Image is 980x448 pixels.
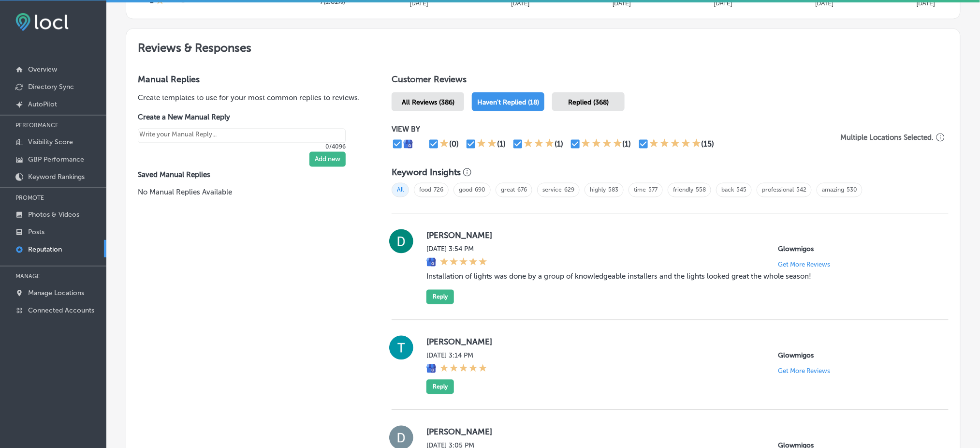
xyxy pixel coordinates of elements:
div: 2 Stars [477,138,497,150]
a: professional [762,187,794,194]
div: 1 Star [439,138,449,150]
p: Connected Accounts [28,306,94,314]
p: Directory Sync [28,83,74,91]
blockquote: Installation of lights was done by a group of knowledgeable installers and the lights looked grea... [426,272,933,281]
h3: Manual Replies [138,74,361,85]
p: Posts [28,228,44,236]
label: [PERSON_NAME] [426,231,933,240]
h1: Customer Reviews [392,74,949,89]
a: 690 [475,187,485,194]
p: AutoPilot [28,100,57,108]
img: fda3e92497d09a02dc62c9cd864e3231.png [15,13,69,31]
div: 4 Stars [581,138,623,150]
div: 3 Stars [524,138,555,150]
a: 676 [517,187,527,194]
a: 545 [736,187,746,194]
label: [DATE] 3:14 PM [426,352,487,360]
a: highly [590,187,606,194]
a: 558 [696,187,706,194]
a: good [459,187,472,194]
label: Saved Manual Replies [138,171,361,179]
p: Get More Reviews [778,261,831,269]
p: Glowmigos [778,352,933,360]
a: amazing [822,187,844,194]
div: (1) [497,139,506,149]
p: Overview [28,65,57,74]
p: Create templates to use for your most common replies to reviews. [138,92,361,103]
div: (1) [555,139,563,149]
p: Glowmigos [778,245,933,254]
label: [DATE] 3:54 PM [426,245,487,254]
a: great [501,187,515,194]
p: Visibility Score [28,138,73,146]
h3: Keyword Insights [392,167,461,178]
label: [PERSON_NAME] [426,427,933,437]
span: Haven't Replied (18) [477,98,539,106]
div: (0) [449,139,459,149]
p: Photos & Videos [28,210,79,219]
a: back [721,187,734,194]
a: 726 [434,187,443,194]
div: (15) [702,139,715,149]
p: GBP Performance [28,155,84,164]
span: All [392,183,409,197]
div: 5 Stars [649,138,702,150]
div: (1) [623,139,631,149]
a: 583 [608,187,618,194]
a: time [634,187,646,194]
a: 577 [648,187,658,194]
p: Multiple Locations Selected. [841,133,934,142]
div: 5 Stars [440,257,487,268]
label: Create a New Manual Reply [138,113,346,121]
p: No Manual Replies Available [138,187,361,198]
h2: Reviews & Responses [126,29,960,62]
p: Reputation [28,245,62,254]
a: 542 [796,187,806,194]
p: Manage Locations [28,289,84,297]
span: All Reviews (386) [402,98,454,106]
button: Reply [426,380,454,394]
span: Replied (368) [568,98,609,106]
button: Add new [309,152,346,167]
a: service [542,187,562,194]
p: Keyword Rankings [28,173,85,181]
p: VIEW BY [392,125,837,134]
textarea: Create your Quick Reply [138,129,346,143]
a: friendly [673,187,693,194]
p: 0/4096 [138,143,346,150]
a: 530 [847,187,857,194]
div: 5 Stars [440,364,487,374]
label: [PERSON_NAME] [426,337,933,347]
a: food [419,187,431,194]
p: Get More Reviews [778,368,831,375]
button: Reply [426,290,454,304]
a: 629 [564,187,574,194]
